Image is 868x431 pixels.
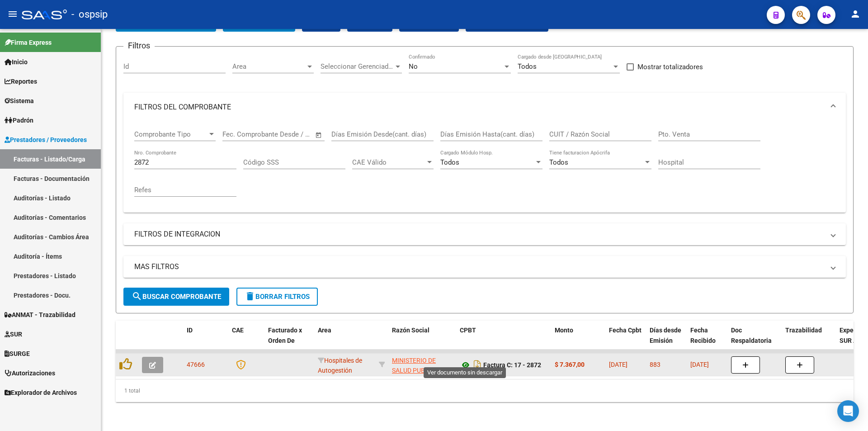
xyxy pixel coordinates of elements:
strong: $ 7.367,00 [555,361,585,368]
input: Fecha inicio [222,130,259,138]
span: 47666 [187,361,205,368]
span: ID [187,327,193,334]
datatable-header-cell: Area [314,321,375,360]
span: - ospsip [71,5,108,24]
span: CAE [232,327,244,334]
span: Firma Express [5,38,52,47]
mat-icon: search [132,291,142,302]
span: [DATE] [609,361,627,368]
span: Inicio [5,57,28,67]
span: Hospitales de Autogestión [318,357,362,374]
mat-expansion-panel-header: FILTROS DEL COMPROBANTE [123,93,846,122]
span: CPBT [460,327,476,334]
span: Doc Respaldatoria [731,327,772,344]
span: [DATE] [690,361,709,368]
span: Area [232,62,306,71]
span: Todos [549,158,568,166]
datatable-header-cell: CPBT [456,321,551,360]
span: Borrar Filtros [245,293,310,301]
span: Prestadores / Proveedores [5,135,87,145]
span: Padrón [5,115,33,125]
h3: Filtros [123,39,155,52]
mat-icon: person [850,9,861,19]
datatable-header-cell: Doc Respaldatoria [727,321,782,360]
span: Sistema [5,96,34,106]
span: Explorador de Archivos [5,388,77,398]
span: ANMAT - Trazabilidad [5,310,75,320]
datatable-header-cell: CAE [228,321,264,360]
span: Fecha Cpbt [609,327,642,334]
strong: Factura C: 17 - 2872 [483,361,541,369]
span: Reportes [5,76,37,86]
span: SUR [5,329,22,339]
input: Fecha fin [267,130,311,138]
span: Monto [555,327,573,334]
span: Todos [440,158,459,166]
mat-expansion-panel-header: FILTROS DE INTEGRACION [123,223,846,245]
span: Fecha Recibido [690,327,716,344]
span: MINISTERIO DE SALUD PUBLICA DE LA [GEOGRAPHIC_DATA] [392,357,453,395]
datatable-header-cell: Razón Social [388,321,456,360]
mat-icon: delete [245,291,255,302]
datatable-header-cell: Monto [551,321,605,360]
button: Buscar Comprobante [123,288,229,306]
button: Open calendar [314,130,324,140]
div: 1 total [116,379,854,402]
span: CAE Válido [352,158,425,166]
div: Open Intercom Messenger [837,400,859,422]
span: Todos [518,62,537,71]
span: Días desde Emisión [650,327,681,344]
span: Buscar Comprobante [132,293,221,301]
div: 30999177448 [392,355,453,374]
span: Autorizaciones [5,368,55,378]
div: FILTROS DEL COMPROBANTE [123,122,846,213]
span: SURGE [5,349,30,359]
span: Facturado x Orden De [268,327,302,344]
datatable-header-cell: Trazabilidad [782,321,836,360]
mat-panel-title: FILTROS DEL COMPROBANTE [134,102,824,112]
span: 883 [650,361,660,368]
span: No [409,62,418,71]
datatable-header-cell: Fecha Cpbt [605,321,646,360]
datatable-header-cell: Días desde Emisión [646,321,687,360]
button: Borrar Filtros [236,288,318,306]
datatable-header-cell: ID [183,321,228,360]
span: Trazabilidad [785,327,822,334]
span: Area [318,327,331,334]
datatable-header-cell: Facturado x Orden De [264,321,314,360]
span: Comprobante Tipo [134,130,208,138]
datatable-header-cell: Fecha Recibido [687,321,727,360]
mat-panel-title: FILTROS DE INTEGRACION [134,229,824,239]
span: Razón Social [392,327,429,334]
mat-icon: menu [7,9,18,19]
mat-expansion-panel-header: MAS FILTROS [123,256,846,278]
i: Descargar documento [472,358,483,372]
mat-panel-title: MAS FILTROS [134,262,824,272]
span: Seleccionar Gerenciador [321,62,394,71]
span: Mostrar totalizadores [637,62,703,72]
